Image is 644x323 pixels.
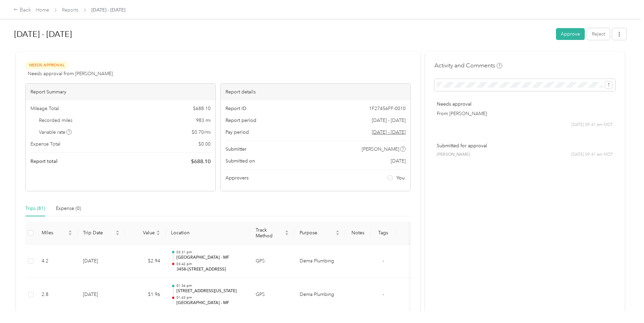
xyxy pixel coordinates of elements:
span: Value [130,230,155,236]
span: Report total [30,158,58,165]
p: 3458–[STREET_ADDRESS] [176,266,245,273]
p: From [PERSON_NAME] [437,110,613,117]
span: [DATE] - [DATE] [372,117,406,124]
span: caret-up [156,229,160,233]
span: $ 0.00 [198,141,211,148]
p: [STREET_ADDRESS][US_STATE] [176,288,245,294]
td: $2.94 [125,244,166,278]
span: Submitter [226,146,246,153]
h4: Activity and Comments [434,61,502,70]
th: Notes [345,222,370,244]
span: caret-down [285,232,289,236]
span: $ 0.70 / mi [192,129,211,136]
a: Reports [62,7,79,13]
span: Miles [42,230,67,236]
button: Reject [587,28,610,40]
span: Approvers [226,174,249,181]
th: Miles [36,222,78,244]
span: Expense Total [30,141,60,148]
span: 983 mi [196,117,211,124]
td: 4.2 [36,244,78,278]
td: GPS [250,278,294,312]
button: Approve [556,28,585,40]
h1: Sep 1 - 30, 2025 [14,26,551,42]
th: Track Method [250,222,294,244]
td: 2.8 [36,278,78,312]
div: Back [14,6,31,14]
span: [PERSON_NAME] [362,146,399,153]
span: $ 688.10 [193,105,211,112]
th: Tags [370,222,396,244]
span: Needs Approval [25,61,68,69]
p: Submitted for approval [437,142,613,149]
span: Report period [226,117,256,124]
span: Variable rate [39,129,72,136]
span: Submitted on [226,157,255,165]
span: Recorded miles [39,117,72,124]
span: caret-up [285,229,289,233]
div: Report details [221,84,410,100]
span: caret-down [156,232,160,236]
span: caret-down [115,232,120,236]
td: Dema Plumbing [294,278,345,312]
th: Trip Date [78,222,125,244]
span: caret-down [68,232,72,236]
span: Track Method [256,227,283,239]
span: Report ID [226,105,246,112]
span: 1F27456FF-0010 [369,105,406,112]
span: caret-down [336,232,340,236]
span: - [383,258,384,264]
th: Value [125,222,166,244]
iframe: Everlance-gr Chat Button Frame [606,285,644,323]
span: - [383,292,384,297]
p: [GEOGRAPHIC_DATA] - MF [176,255,245,261]
td: $1.96 [125,278,166,312]
span: caret-up [68,229,72,233]
span: Purpose [300,230,334,236]
td: [DATE] [78,278,125,312]
span: caret-up [115,229,120,233]
span: Mileage Total [30,105,59,112]
span: Needs approval from [PERSON_NAME] [28,70,113,77]
p: 03:31 pm [176,250,245,255]
span: [DATE] 09:41 am MDT [571,122,613,128]
p: 03:42 pm [176,262,245,266]
div: Report Summary [26,84,215,100]
span: caret-up [336,229,340,233]
td: [DATE] [78,244,125,278]
a: Home [36,7,49,13]
th: Purpose [294,222,345,244]
span: $ 688.10 [191,157,211,166]
span: [DATE] - [DATE] [91,6,125,14]
span: Trip Date [83,230,114,236]
span: [PERSON_NAME] [437,152,470,158]
span: Pay period [226,129,249,136]
td: GPS [250,244,294,278]
p: Needs approval [437,101,613,108]
span: You [396,174,405,181]
p: 01:43 pm [176,295,245,300]
span: [DATE] [391,157,406,165]
span: Go to pay period [372,129,406,136]
span: [DATE] 09:41 am MDT [571,152,613,158]
div: Trips (81) [25,205,45,212]
p: [GEOGRAPHIC_DATA] - MF [176,300,245,306]
td: Dema Plumbing [294,244,345,278]
p: 01:36 pm [176,283,245,288]
div: Expense (0) [56,205,81,212]
th: Location [166,222,250,244]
